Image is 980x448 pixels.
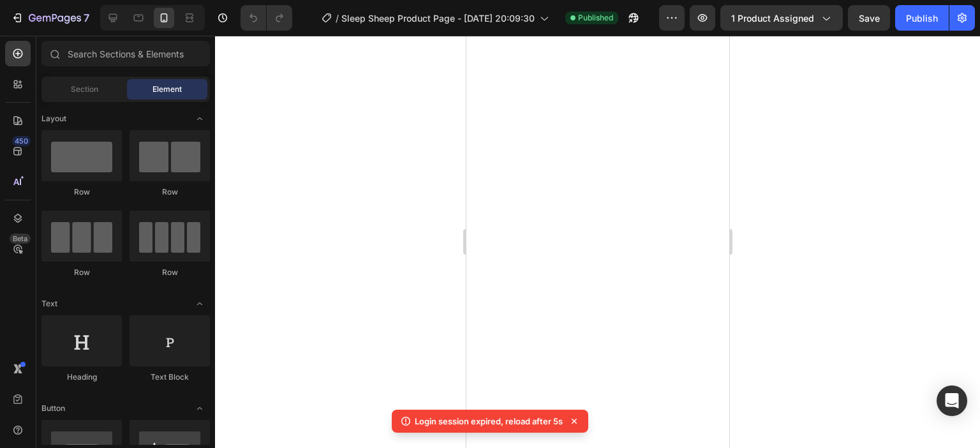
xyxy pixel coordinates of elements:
[130,371,210,383] div: Text Block
[130,267,210,278] div: Row
[152,84,182,95] span: Element
[189,294,210,314] span: Toggle open
[895,5,949,31] button: Publish
[41,113,66,124] span: Layout
[937,385,967,416] div: Open Intercom Messenger
[720,5,843,31] button: 1 product assigned
[12,136,31,146] div: 450
[906,11,938,25] div: Publish
[189,108,210,129] span: Toggle open
[189,398,210,419] span: Toggle open
[41,371,122,383] div: Heading
[415,415,563,428] p: Login session expired, reload after 5s
[241,5,292,31] div: Undo/Redo
[41,186,122,198] div: Row
[578,12,613,24] span: Published
[130,186,210,198] div: Row
[466,36,729,448] iframe: Design area
[10,234,31,244] div: Beta
[859,13,880,24] span: Save
[5,5,95,31] button: 7
[848,5,890,31] button: Save
[41,403,65,414] span: Button
[41,267,122,278] div: Row
[71,84,98,95] span: Section
[41,298,57,310] span: Text
[84,10,89,26] p: 7
[731,11,814,25] span: 1 product assigned
[336,11,339,25] span: /
[41,41,210,66] input: Search Sections & Elements
[341,11,535,25] span: Sleep Sheep Product Page - [DATE] 20:09:30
